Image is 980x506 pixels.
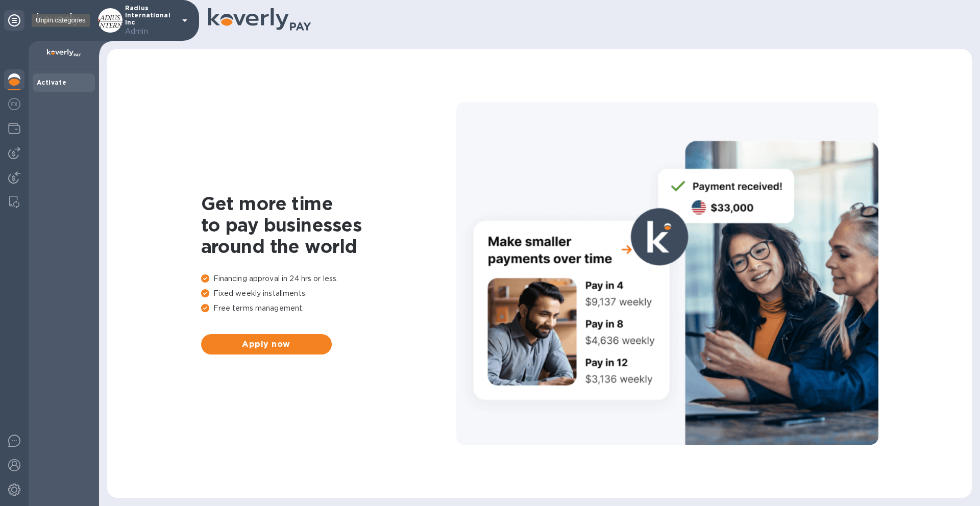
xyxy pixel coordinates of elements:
p: Fixed weekly installments. [201,288,456,299]
p: Free terms management. [201,303,456,314]
p: Admin [125,26,176,37]
button: Apply now [201,334,332,355]
p: Financing approval in 24 hrs or less. [201,273,456,284]
img: Logo [37,13,80,26]
span: Apply now [209,338,324,350]
p: Radius International Inc [125,5,176,37]
img: Foreign exchange [8,98,20,110]
img: Wallets [8,122,20,135]
h1: Get more time to pay businesses around the world [201,193,456,257]
b: Activate [37,79,66,86]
